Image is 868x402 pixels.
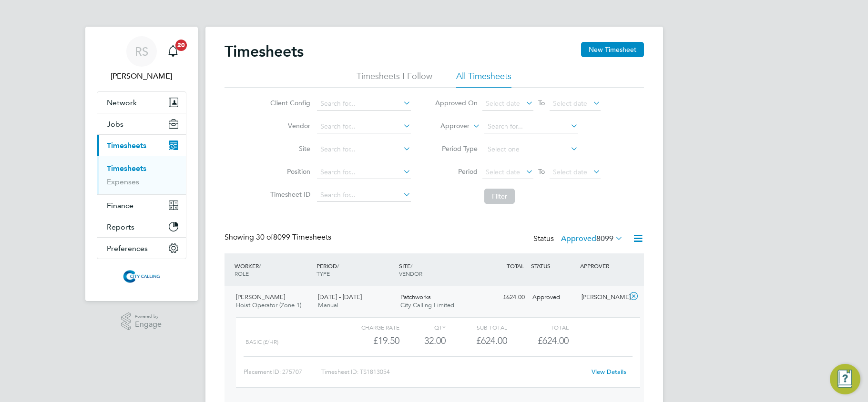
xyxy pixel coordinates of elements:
span: To [535,165,548,178]
span: RS [135,45,148,58]
div: PERIOD [314,257,397,282]
span: 30 of [256,232,273,242]
label: Period Type [435,144,478,153]
label: Timesheet ID [267,190,310,199]
span: 20 [175,40,187,51]
input: Search for... [484,120,578,133]
span: VENDOR [399,270,422,277]
div: £19.50 [337,333,399,349]
input: Search for... [317,189,411,202]
div: SITE [397,257,479,282]
span: To [535,97,548,109]
a: Expenses [107,177,139,186]
input: Search for... [317,120,411,133]
span: City Calling Limited [400,301,454,309]
label: Approver [427,121,470,131]
span: / [337,262,339,270]
button: Timesheets [97,135,186,156]
a: 20 [163,36,183,67]
span: 8099 Timesheets [256,232,331,242]
span: Finance [107,201,133,210]
span: Select date [486,99,520,108]
li: All Timesheets [456,70,511,88]
input: Search for... [317,97,411,111]
label: Position [267,167,310,176]
button: Network [97,92,186,113]
span: Network [107,98,137,107]
div: Approved [529,290,578,305]
span: / [259,262,261,270]
span: Basic (£/HR) [245,339,278,345]
div: £624.00 [479,290,529,305]
div: Placement ID: 275707 [244,364,321,380]
span: Select date [486,168,520,176]
li: Timesheets I Follow [357,70,432,88]
span: TOTAL [507,262,524,270]
div: STATUS [529,257,578,274]
span: £624.00 [538,335,569,346]
div: QTY [399,322,446,333]
button: Jobs [97,113,186,134]
span: / [410,262,412,270]
label: Client Config [267,99,310,107]
span: ROLE [235,270,249,277]
a: Timesheets [107,164,146,173]
div: £624.00 [446,333,507,349]
span: [PERSON_NAME] [236,293,285,301]
div: [PERSON_NAME] [578,290,627,305]
span: Timesheets [107,141,146,150]
a: View Details [592,368,626,376]
label: Approved On [435,99,478,107]
label: Period [435,167,478,176]
input: Select one [484,143,578,156]
label: Site [267,144,310,153]
div: WORKER [232,257,315,282]
img: citycalling-logo-retina.png [121,269,162,284]
span: Powered by [135,312,162,321]
a: Go to home page [97,269,186,284]
span: TYPE [317,270,330,277]
span: 8099 [596,234,613,243]
div: Charge rate [337,322,399,333]
span: Reports [107,222,134,231]
button: New Timesheet [581,42,644,57]
span: [DATE] - [DATE] [318,293,362,301]
label: Vendor [267,121,310,130]
div: Showing [225,232,333,242]
a: RS[PERSON_NAME] [97,36,186,82]
span: Select date [553,99,587,108]
div: Timesheet ID: TS1813054 [321,364,586,380]
div: Sub Total [446,322,507,333]
h2: Timesheets [225,42,304,61]
span: Raje Saravanamuthu [97,70,186,82]
button: Filter [484,189,515,204]
div: Timesheets [97,156,186,194]
input: Search for... [317,143,411,156]
input: Search for... [317,166,411,179]
nav: Main navigation [85,27,198,301]
span: Select date [553,168,587,176]
div: Total [507,322,569,333]
span: Jobs [107,120,123,129]
span: Preferences [107,244,148,253]
button: Preferences [97,238,186,259]
span: Patchworks [400,293,431,301]
a: Powered byEngage [121,312,162,331]
button: Finance [97,195,186,216]
button: Engage Resource Center [830,364,860,394]
div: APPROVER [578,257,627,274]
span: Manual [318,301,338,309]
button: Reports [97,216,186,237]
span: Engage [135,321,162,329]
div: Status [533,232,625,246]
div: 32.00 [399,333,446,349]
span: Hoist Operator (Zone 1) [236,301,301,309]
label: Approved [561,234,623,243]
